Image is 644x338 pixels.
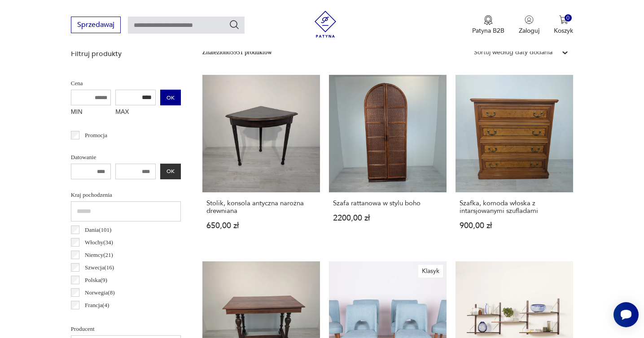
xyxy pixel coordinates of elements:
[206,199,316,215] h3: Stolik, konsola antyczna narożna drewniana
[460,199,569,215] h3: Szafka, komoda włoska z intarsjowanymi szufladami
[565,14,572,22] div: 0
[525,15,534,24] img: Ikonka użytkownika
[460,222,569,230] p: 900,00 zł
[71,190,181,200] p: Kraj pochodzenia
[229,19,240,30] button: Szukaj
[456,75,573,247] a: Szafka, komoda włoska z intarsjowanymi szufladamiSzafka, komoda włoska z intarsjowanymi szufladam...
[472,15,504,35] button: Patyna B2B
[85,275,107,285] p: Polska ( 9 )
[160,164,181,179] button: OK
[71,22,121,29] a: Sprzedawaj
[554,26,573,35] p: Koszyk
[333,199,442,207] h3: Szafa rattanowa w stylu boho
[559,15,568,24] img: Ikona koszyka
[202,48,272,57] div: Znaleziono 5951 produktów
[206,222,316,230] p: 650,00 zł
[85,238,113,247] p: Włochy ( 34 )
[329,75,447,247] a: Szafa rattanowa w stylu bohoSzafa rattanowa w stylu boho2200,00 zł
[472,26,504,35] p: Patyna B2B
[160,90,181,105] button: OK
[519,26,539,35] p: Zaloguj
[333,214,442,222] p: 2200,00 zł
[613,302,639,327] iframe: Smartsupp widget button
[115,105,156,120] label: MAX
[71,152,181,162] p: Datowanie
[85,263,114,273] p: Szwecja ( 16 )
[312,11,339,38] img: Patyna - sklep z meblami i dekoracjami vintage
[85,130,107,140] p: Promocja
[85,288,114,298] p: Norwegia ( 8 )
[554,15,573,35] button: 0Koszyk
[71,324,181,334] p: Producent
[85,313,117,323] p: Szwajcaria ( 4 )
[85,300,109,310] p: Francja ( 4 )
[85,225,111,235] p: Dania ( 101 )
[71,78,181,88] p: Cena
[71,49,181,59] p: Filtruj produkty
[85,250,113,260] p: Niemcy ( 21 )
[519,15,539,35] button: Zaloguj
[202,75,320,247] a: Stolik, konsola antyczna narożna drewnianaStolik, konsola antyczna narożna drewniana650,00 zł
[472,15,504,35] a: Ikona medaluPatyna B2B
[474,48,552,57] div: Sortuj według daty dodania
[71,17,121,33] button: Sprzedawaj
[71,105,111,120] label: MIN
[484,15,493,25] img: Ikona medalu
